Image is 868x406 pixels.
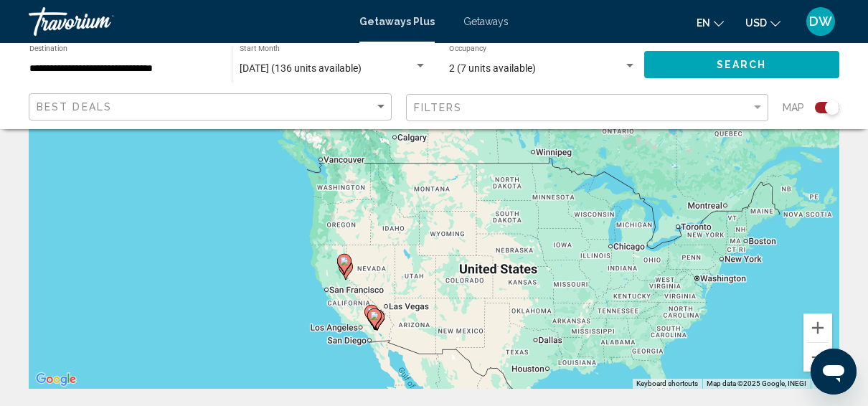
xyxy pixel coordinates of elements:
span: USD [745,17,767,29]
span: Search [717,60,767,71]
span: [DATE] (136 units available) [240,62,362,74]
a: Getaways Plus [359,16,435,27]
span: Best Deals [37,101,112,113]
span: Map data ©2025 Google, INEGI [707,379,806,387]
img: Google [32,370,80,389]
button: Change language [697,12,724,33]
mat-select: Sort by [37,101,387,113]
button: Change currency [745,12,780,33]
span: en [697,17,710,29]
button: User Menu [802,6,839,37]
a: Open this area in Google Maps (opens a new window) [32,370,80,389]
iframe: Button to launch messaging window [811,349,857,395]
span: Map [783,98,804,118]
span: 2 (7 units available) [449,62,536,74]
button: Keyboard shortcuts [636,379,698,389]
button: Filter [406,93,769,123]
button: Zoom in [803,313,832,342]
a: Travorium [29,7,345,36]
button: Zoom out [803,343,832,372]
span: Filters [414,102,463,113]
button: Search [644,51,840,77]
span: DW [809,14,832,29]
a: Getaways [463,16,509,27]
